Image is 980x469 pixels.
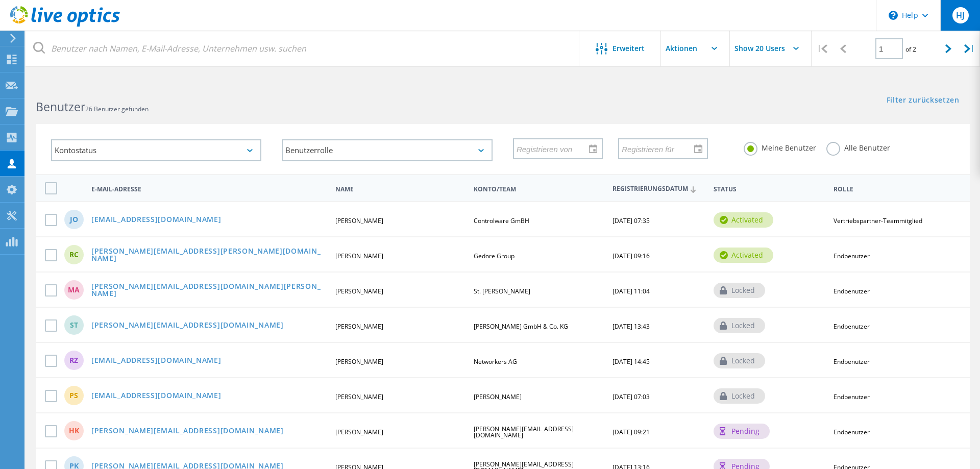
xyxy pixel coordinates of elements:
[834,216,922,225] span: Vertriebspartner-Teammitglied
[714,248,773,263] div: activated
[612,357,650,366] span: [DATE] 14:45
[834,428,870,436] span: Endbenutzer
[335,252,383,260] span: [PERSON_NAME]
[70,322,78,329] span: ST
[91,322,284,330] a: [PERSON_NAME][EMAIL_ADDRESS][DOMAIN_NAME]
[714,388,765,404] div: locked
[91,427,284,436] a: [PERSON_NAME][EMAIL_ADDRESS][DOMAIN_NAME]
[335,428,383,436] span: [PERSON_NAME]
[826,142,890,152] label: Alle Benutzer
[68,286,80,293] span: MA
[10,21,120,29] a: Live Optics Dashboard
[619,139,700,158] input: Registrieren für
[714,353,765,368] div: locked
[612,186,705,192] span: Registrierungsdatum
[612,287,650,295] span: [DATE] 11:04
[91,248,327,263] a: [PERSON_NAME][EMAIL_ADDRESS][PERSON_NAME][DOMAIN_NAME]
[91,186,327,192] span: E-Mail-Adresse
[335,392,383,401] span: [PERSON_NAME]
[36,98,85,115] b: Benutzer
[714,212,773,228] div: activated
[887,96,960,105] a: Filter zurücksetzen
[474,322,568,331] span: [PERSON_NAME] GmbH & Co. KG
[812,31,832,67] div: |
[834,287,870,295] span: Endbenutzer
[834,186,954,192] span: Rolle
[612,252,650,260] span: [DATE] 09:16
[905,45,916,54] span: of 2
[474,252,514,260] span: Gedore Group
[474,357,517,366] span: Networkers AG
[744,142,816,152] label: Meine Benutzer
[612,392,650,401] span: [DATE] 07:03
[26,31,580,66] input: Benutzer nach Namen, E-Mail-Adresse, Unternehmen usw. suchen
[474,216,529,225] span: Controlware GmBH
[335,216,383,225] span: [PERSON_NAME]
[714,283,765,298] div: locked
[335,287,383,295] span: [PERSON_NAME]
[91,357,222,365] a: [EMAIL_ADDRESS][DOMAIN_NAME]
[69,427,79,434] span: HK
[889,11,898,20] svg: \n
[91,392,222,401] a: [EMAIL_ADDRESS][DOMAIN_NAME]
[51,139,261,161] div: Kontostatus
[85,105,149,113] span: 26 Benutzer gefunden
[474,186,604,192] span: Konto/Team
[834,322,870,331] span: Endbenutzer
[612,216,650,225] span: [DATE] 07:35
[714,186,825,192] span: Status
[959,31,980,67] div: |
[474,287,530,295] span: St. [PERSON_NAME]
[834,252,870,260] span: Endbenutzer
[282,139,492,161] div: Benutzerrolle
[834,357,870,366] span: Endbenutzer
[834,392,870,401] span: Endbenutzer
[514,139,595,158] input: Registrieren von
[335,322,383,331] span: [PERSON_NAME]
[956,11,965,19] span: HJ
[69,392,78,399] span: PS
[69,357,78,364] span: RZ
[70,216,78,223] span: jo
[612,322,650,331] span: [DATE] 13:43
[91,216,222,225] a: [EMAIL_ADDRESS][DOMAIN_NAME]
[474,392,522,401] span: [PERSON_NAME]
[69,251,79,258] span: RC
[714,424,770,439] div: pending
[474,425,574,439] span: [PERSON_NAME][EMAIL_ADDRESS][DOMAIN_NAME]
[612,45,645,52] span: Erweitert
[612,428,650,436] span: [DATE] 09:21
[335,357,383,366] span: [PERSON_NAME]
[335,186,465,192] span: Name
[714,318,765,333] div: locked
[91,283,327,299] a: [PERSON_NAME][EMAIL_ADDRESS][DOMAIN_NAME][PERSON_NAME]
